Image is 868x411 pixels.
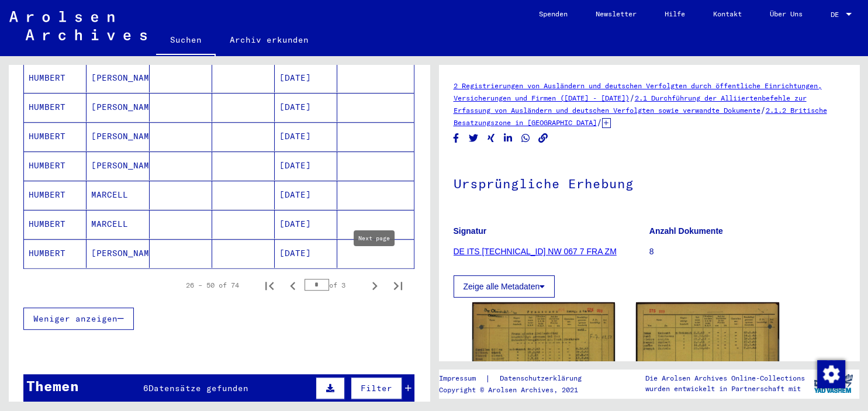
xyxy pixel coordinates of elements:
mat-cell: [DATE] [275,64,337,92]
button: Zeige alle Metadaten [454,275,555,298]
p: Die Arolsen Archives Online-Collections [645,373,805,384]
mat-cell: [PERSON_NAME] [87,239,149,268]
button: Share on LinkedIn [502,131,514,146]
div: Themen [26,375,79,396]
span: Filter [361,383,392,393]
mat-cell: HUMBERT [24,64,87,92]
mat-cell: HUMBERT [24,151,87,180]
p: Copyright © Arolsen Archives, 2021 [439,385,596,395]
mat-cell: [PERSON_NAME] [87,151,149,180]
mat-cell: [DATE] [275,122,337,151]
button: Last page [386,274,410,297]
a: Suchen [156,26,216,56]
h1: Ursprüngliche Erhebung [454,157,845,208]
button: Share on Facebook [450,131,462,146]
a: DE ITS [TECHNICAL_ID] NW 067 7 FRA ZM [454,247,617,256]
span: 6 [143,383,148,393]
button: Weniger anzeigen [23,308,134,330]
img: Arolsen_neg.svg [9,11,147,40]
p: wurden entwickelt in Partnerschaft mit [645,384,805,394]
button: Filter [351,377,402,399]
div: of 3 [305,279,363,291]
a: Datenschutzerklärung [490,372,596,385]
mat-cell: [DATE] [275,93,337,122]
img: yv_logo.png [811,369,855,398]
mat-cell: HUMBERT [24,210,87,239]
mat-cell: HUMBERT [24,122,87,151]
mat-cell: HUMBERT [24,181,87,209]
button: First page [258,274,281,297]
mat-cell: MARCELL [87,181,149,209]
button: Share on Xing [485,131,497,146]
span: Datensätze gefunden [148,383,248,393]
span: DE [831,11,843,19]
a: Impressum [439,372,485,385]
span: / [597,117,602,127]
span: Weniger anzeigen [33,313,117,324]
button: Share on Twitter [468,131,480,146]
mat-cell: [DATE] [275,210,337,239]
button: Share on WhatsApp [520,131,532,146]
span: / [760,105,766,115]
mat-cell: [PERSON_NAME] [87,93,149,122]
p: 8 [649,246,845,258]
button: Copy link [537,131,549,146]
mat-cell: [DATE] [275,151,337,180]
a: 2 Registrierungen von Ausländern und deutschen Verfolgten durch öffentliche Einrichtungen, Versic... [454,81,822,102]
mat-cell: [DATE] [275,181,337,209]
mat-cell: HUMBERT [24,93,87,122]
b: Signatur [454,226,487,236]
div: 26 – 50 of 74 [186,280,239,291]
span: / [630,92,635,103]
mat-cell: MARCELL [87,210,149,239]
div: | [439,372,596,385]
mat-cell: [DATE] [275,239,337,268]
button: Previous page [281,274,305,297]
b: Anzahl Dokumente [649,226,723,236]
mat-cell: [PERSON_NAME] [87,122,149,151]
button: Next page [363,274,386,297]
img: Zustimmung ändern [817,360,845,388]
mat-cell: HUMBERT [24,239,87,268]
a: Archiv erkunden [216,26,323,54]
mat-cell: [PERSON_NAME] [87,64,149,92]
